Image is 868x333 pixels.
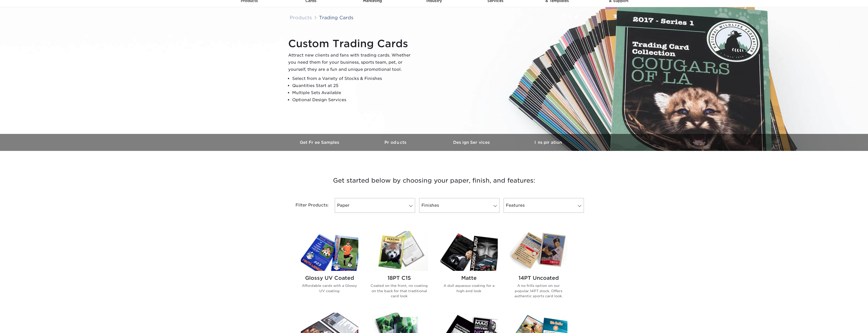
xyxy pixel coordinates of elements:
[292,89,415,96] li: Multiple Sets Available
[371,231,428,307] a: 18PT C1S Trading Cards 18PT C1S Coated on the front, no coating on the back for that traditional ...
[301,231,358,271] img: Glossy UV Coated Trading Cards
[510,231,567,271] img: 14PT Uncoated Trading Cards
[358,140,434,145] h3: Products
[301,275,358,281] h2: Glossy UV Coated
[301,283,358,293] p: Affordable cards with a Glossy UV coating
[301,231,358,307] a: Glossy UV Coated Trading Cards Glossy UV Coated Affordable cards with a Glossy UV coating
[288,52,415,73] p: Attract new clients and fans with trading cards. Whether you need them for your business, sports ...
[440,231,498,307] a: Matte Trading Cards Matte A dull aqueous coating for a high end look
[282,134,358,151] a: Get Free Samples
[371,231,428,271] img: 18PT C1S Trading Cards
[282,198,333,213] div: Filter Products:
[371,283,428,299] p: Coated on the front, no coating on the back for that traditional card look
[282,140,358,145] h3: Get Free Samples
[290,15,312,20] a: Products
[292,96,415,103] li: Optional Design Services
[510,134,586,151] a: Inspiration
[510,231,567,307] a: 14PT Uncoated Trading Cards 14PT Uncoated A no frills option on our popular 14PT stock. Offers au...
[510,283,567,299] p: A no frills option on our popular 14PT stock. Offers authentic sports card look.
[335,198,415,213] a: Paper
[440,231,498,271] img: Matte Trading Cards
[510,275,567,281] h2: 14PT Uncoated
[286,169,582,192] h3: Get started below by choosing your paper, finish, and features:
[510,140,586,145] h3: Inspiration
[319,15,354,20] a: Trading Cards
[434,134,510,151] a: Design Services
[358,134,434,151] a: Products
[440,283,498,293] p: A dull aqueous coating for a high end look
[292,82,415,89] li: Quantities Start at 25
[288,38,415,50] h1: Custom Trading Cards
[504,198,584,213] a: Features
[440,275,498,281] h2: Matte
[292,75,415,82] li: Select from a Variety of Stocks & Finishes
[434,140,510,145] h3: Design Services
[371,275,428,281] h2: 18PT C1S
[419,198,500,213] a: Finishes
